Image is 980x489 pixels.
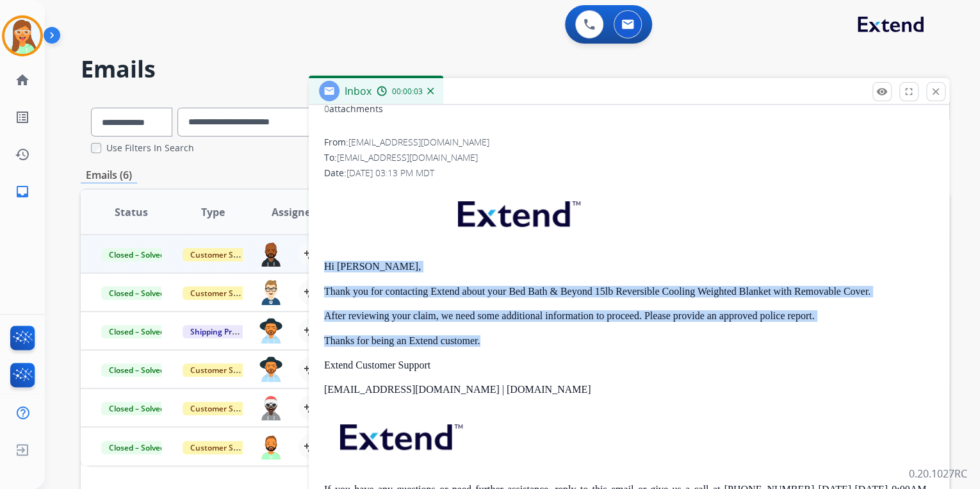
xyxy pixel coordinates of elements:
[337,151,478,163] span: [EMAIL_ADDRESS][DOMAIN_NAME]
[324,286,934,297] p: Thank you for contacting Extend about your Bed Bath & Beyond 15lb Reversible Cooling Weighted Bla...
[183,325,270,338] span: Shipping Protection
[345,84,372,98] span: Inbox
[183,286,266,300] span: Customer Support
[259,356,283,382] img: agent-avatar
[272,204,316,220] span: Assignee
[183,248,266,261] span: Customer Support
[101,286,172,300] span: Closed – Solved
[304,439,319,454] mat-icon: person_add
[442,186,593,236] img: extend.png
[15,110,30,125] mat-icon: list_alt
[15,184,30,199] mat-icon: inbox
[876,86,888,97] mat-icon: remove_red_eye
[15,147,30,162] mat-icon: history
[930,86,942,97] mat-icon: close
[101,402,172,415] span: Closed – Solved
[392,87,423,97] span: 00:00:03
[15,72,30,88] mat-icon: home
[348,136,489,148] span: [EMAIL_ADDRESS][DOMAIN_NAME]
[324,103,329,115] span: 0
[304,246,319,261] mat-icon: person_add
[324,167,934,179] div: Date:
[324,103,383,115] div: attachments
[324,136,934,149] div: From:
[259,279,283,305] img: agent-avatar
[183,402,266,415] span: Customer Support
[101,363,172,377] span: Closed – Solved
[324,310,934,322] p: After reviewing your claim, we need some additional information to proceed. Please provide an app...
[259,241,283,267] img: agent-avatar
[101,325,172,338] span: Closed – Solved
[81,56,949,82] h2: Emails
[183,363,266,377] span: Customer Support
[201,204,225,220] span: Type
[304,323,319,338] mat-icon: person_add
[324,409,475,460] img: extend.png
[304,361,319,377] mat-icon: person_add
[259,318,283,344] img: agent-avatar
[324,151,934,164] div: To:
[4,18,40,54] img: avatar
[106,142,194,154] label: Use Filters In Search
[101,441,172,454] span: Closed – Solved
[324,360,934,371] p: Extend Customer Support
[304,285,319,300] mat-icon: person_add
[115,204,148,220] span: Status
[259,395,283,420] img: agent-avatar
[81,167,137,183] p: Emails (6)
[347,167,434,179] span: [DATE] 03:13 PM MDT
[909,466,967,481] p: 0.20.1027RC
[304,400,319,415] mat-icon: person_add
[324,335,934,347] p: Thanks for being an Extend customer.
[903,86,915,97] mat-icon: fullscreen
[183,441,266,454] span: Customer Support
[101,248,172,261] span: Closed – Solved
[324,384,934,395] p: [EMAIL_ADDRESS][DOMAIN_NAME] | [DOMAIN_NAME]
[259,434,283,460] img: agent-avatar
[324,261,934,272] p: Hi [PERSON_NAME],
